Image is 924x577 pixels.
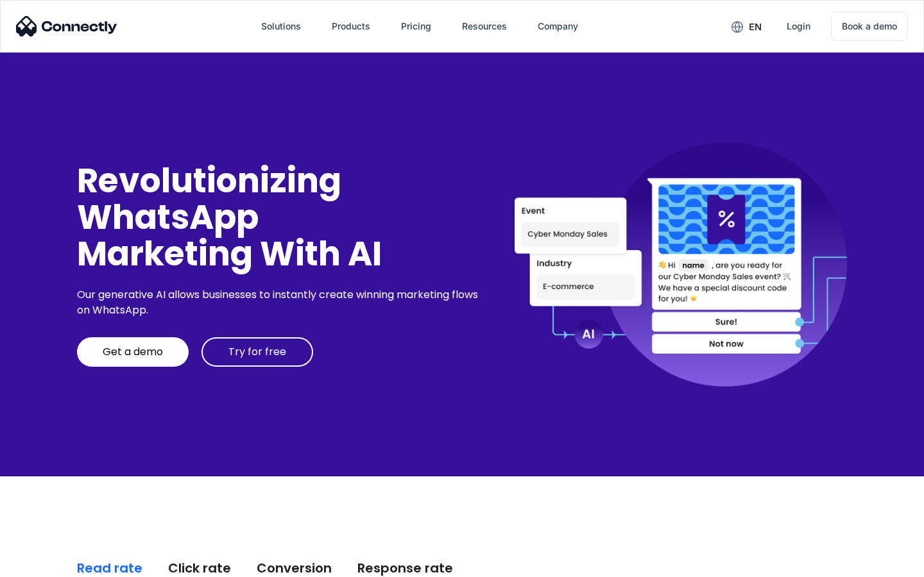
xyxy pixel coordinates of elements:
div: Click rate [168,559,231,577]
div: Products [332,17,370,35]
div: Get a demo [103,346,163,358]
div: Try for free [228,346,286,358]
div: Resources [462,17,507,35]
div: Response rate [357,559,453,577]
a: Pricing [391,11,441,42]
div: Conversion [257,559,332,577]
a: Login [776,11,821,42]
div: Login [787,17,810,35]
div: Revolutionizing WhatsApp Marketing With AI [77,162,483,272]
div: Our generative AI allows businesses to instantly create winning marketing flows on WhatsApp. [77,287,483,318]
a: Try for free [201,337,313,367]
img: Connectly Logo [16,16,117,37]
div: Pricing [401,17,431,35]
a: Book a demo [831,12,908,41]
a: Get a demo [77,337,189,367]
div: Company [538,17,578,35]
div: en [749,18,762,36]
div: Solutions [261,17,301,35]
div: Read rate [77,559,142,577]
